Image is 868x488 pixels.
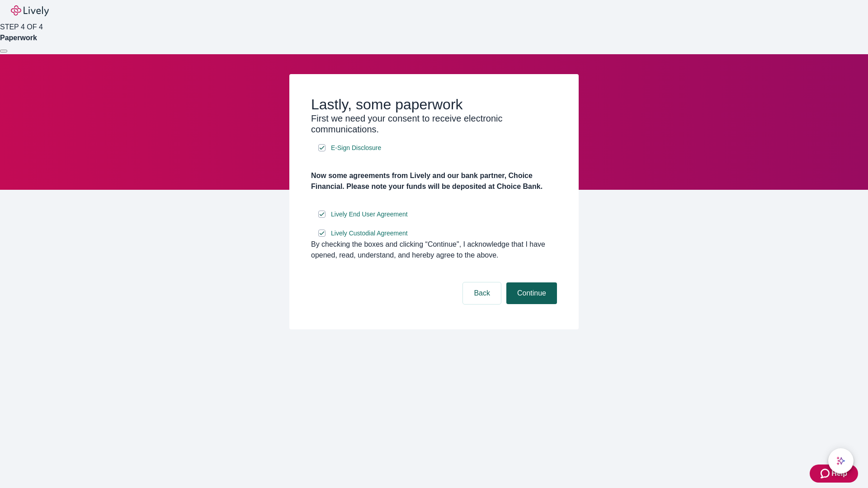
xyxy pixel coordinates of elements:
[11,5,49,16] img: Lively
[831,468,847,479] span: Help
[311,113,557,135] h3: First we need your consent to receive electronic communications.
[828,448,854,474] button: chat
[331,210,408,219] span: Lively End User Agreement
[506,282,557,304] button: Continue
[329,228,410,239] a: e-sign disclosure document
[311,170,557,192] h4: Now some agreements from Lively and our bank partner, Choice Financial. Please note your funds wi...
[329,142,383,154] a: e-sign disclosure document
[821,468,831,479] svg: Zendesk support icon
[311,96,557,113] h2: Lastly, some paperwork
[331,229,408,238] span: Lively Custodial Agreement
[311,239,557,261] div: By checking the boxes and clicking “Continue", I acknowledge that I have opened, read, understand...
[463,282,501,304] button: Back
[331,143,381,153] span: E-Sign Disclosure
[329,209,410,220] a: e-sign disclosure document
[810,465,858,483] button: Zendesk support iconHelp
[836,456,845,465] svg: Lively AI Assistant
